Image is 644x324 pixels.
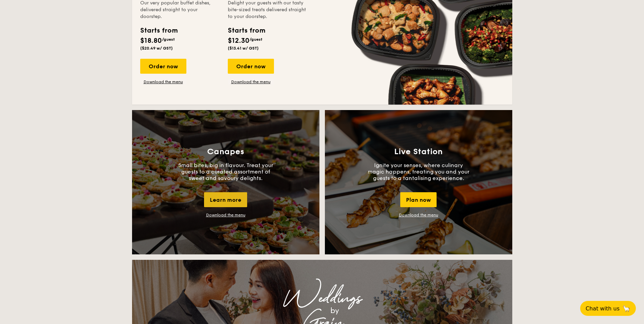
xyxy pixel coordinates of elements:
[162,37,175,42] span: /guest
[250,37,262,42] span: /guest
[228,25,265,36] div: Starts from
[207,147,244,157] h3: Canapes
[204,192,247,207] div: Learn more
[228,37,250,45] span: $12.30
[394,147,443,157] h3: Live Station
[140,25,177,36] div: Starts from
[580,301,636,316] button: Chat with us🦙
[140,79,186,85] a: Download the menu
[586,305,620,312] span: Chat with us
[400,192,437,207] div: Plan now
[368,162,470,181] p: Ignite your senses, where culinary magic happens, treating you and your guests to a tantalising e...
[140,37,162,45] span: $18.80
[228,46,259,51] span: ($13.41 w/ GST)
[228,79,274,85] a: Download the menu
[192,292,453,305] div: Weddings
[140,46,173,51] span: ($20.49 w/ GST)
[217,305,453,317] div: by
[206,213,245,217] a: Download the menu
[399,213,438,217] a: Download the menu
[140,59,186,74] div: Order now
[175,162,277,181] p: Small bites, big in flavour. Treat your guests to a curated assortment of sweet and savoury delig...
[228,59,274,74] div: Order now
[622,305,630,312] span: 🦙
